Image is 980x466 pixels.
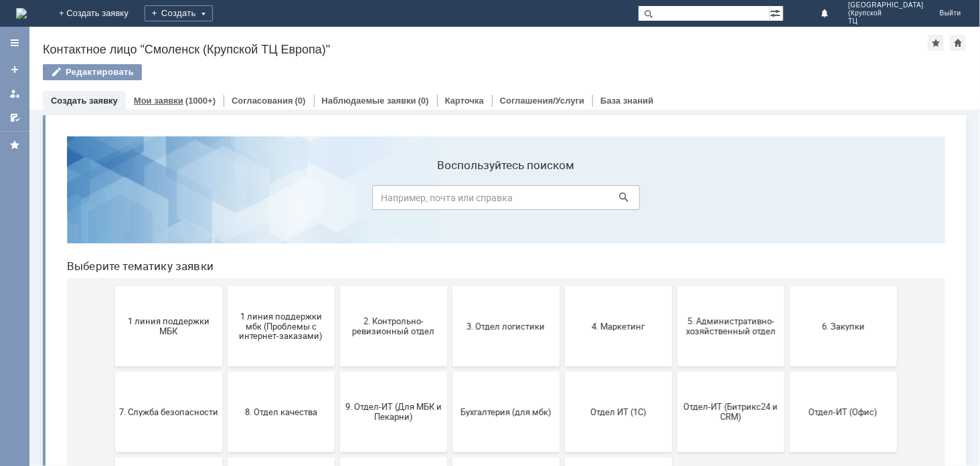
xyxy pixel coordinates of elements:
[11,134,889,147] header: Выберите тематику заявки
[63,191,162,211] span: 1 линия поддержки МБК
[621,246,728,326] button: Отдел-ИТ (Битрикс24 и CRM)
[513,195,612,205] span: 4. Маркетинг
[288,276,387,296] span: 9. Отдел-ИТ (Для МБК и Пекарни)
[16,8,27,19] a: Перейти на домашнюю страницу
[770,6,783,19] span: Расширенный поиск
[4,83,25,104] a: Мои заявки
[316,60,584,84] input: Например, почта или справка
[848,17,924,25] span: ТЦ
[509,246,616,326] button: Отдел ИТ (1С)
[63,366,162,376] span: Финансовый отдел
[288,362,387,382] span: Это соглашение не активно!
[288,191,387,211] span: 2. Контрольно-ревизионный отдел
[4,107,25,128] a: Мои согласования
[625,191,724,211] span: 5. Административно-хозяйственный отдел
[175,281,274,291] span: 8. Отдел качества
[43,43,928,56] div: Контактное лицо "Смоленск (Крупской ТЦ Европа)"
[59,246,166,326] button: 7. Служба безопасности
[63,281,162,291] span: 7. Служба безопасности
[175,366,274,376] span: Франчайзинг
[4,59,25,80] a: Создать заявку
[928,35,944,51] div: Добавить в избранное
[232,96,293,106] a: Согласования
[316,33,584,46] label: Воспользуйтесь поиском
[284,160,391,241] button: 2. Контрольно-ревизионный отдел
[738,281,837,291] span: Отдел-ИТ (Офис)
[284,332,391,412] button: Это соглашение не активно!
[738,195,837,205] span: 6. Закупки
[171,160,278,241] button: 1 линия поддержки мбк (Проблемы с интернет-заказами)
[51,96,118,106] a: Создать заявку
[16,8,27,19] img: logo
[59,160,166,241] button: 1 линия поддержки МБК
[396,332,503,412] button: [PERSON_NAME]. Услуги ИТ для МБК (оформляет L1)
[400,195,499,205] span: 3. Отдел логистики
[848,1,924,9] span: [GEOGRAPHIC_DATA]
[134,96,183,106] a: Мои заявки
[145,5,213,21] div: Создать
[418,96,429,106] div: (0)
[625,276,724,296] span: Отдел-ИТ (Битрикс24 и CRM)
[848,9,924,17] span: (Крупской
[621,160,728,241] button: 5. Административно-хозяйственный отдел
[400,281,499,291] span: Бухгалтерия (для мбк)
[950,35,966,51] div: Сделать домашней страницей
[734,160,841,241] button: 6. Закупки
[445,96,484,106] a: Карточка
[400,356,499,386] span: [PERSON_NAME]. Услуги ИТ для МБК (оформляет L1)
[171,332,278,412] button: Франчайзинг
[284,246,391,326] button: 9. Отдел-ИТ (Для МБК и Пекарни)
[734,246,841,326] button: Отдел-ИТ (Офис)
[396,160,503,241] button: 3. Отдел логистики
[295,96,306,106] div: (0)
[509,332,616,412] button: не актуален
[600,96,653,106] a: База знаний
[509,160,616,241] button: 4. Маркетинг
[513,366,612,376] span: не актуален
[59,332,166,412] button: Финансовый отдел
[513,281,612,291] span: Отдел ИТ (1С)
[500,96,584,106] a: Соглашения/Услуги
[396,246,503,326] button: Бухгалтерия (для мбк)
[171,246,278,326] button: 8. Отдел качества
[175,185,274,215] span: 1 линия поддержки мбк (Проблемы с интернет-заказами)
[322,96,416,106] a: Наблюдаемые заявки
[185,96,216,106] div: (1000+)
